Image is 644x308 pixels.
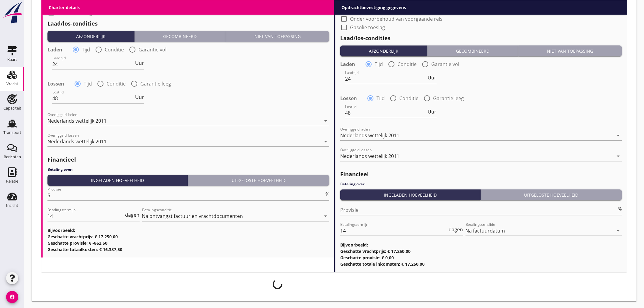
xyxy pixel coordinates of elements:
[47,191,324,200] input: Provisie
[191,177,327,184] div: Uitgeloste hoeveelheid
[345,108,427,118] input: Lostijd
[57,10,92,16] label: Gasolie toeslag
[340,248,622,254] h3: Geschatte vrachtprijs: € 17.250,00
[521,48,620,54] div: Niet van toepassing
[1,2,23,24] img: logo-small.a267ee39.svg
[142,213,243,219] div: Na ontvangst factuur en vrachtdocumenten
[448,227,463,232] div: dagen
[47,31,135,42] button: Afzonderlijk
[350,24,385,30] label: Gasolie toeslag
[6,179,18,183] div: Relatie
[340,226,448,236] input: Betalingstermijn
[47,240,329,246] h3: Geschatte provisie: € -862,50
[340,181,622,187] h4: Betaling over:
[340,205,617,215] input: Provisie
[343,192,478,198] div: Ingeladen hoeveelheid
[47,246,329,253] h3: Geschatte totaalkosten: € 16.387,50
[617,206,622,211] div: %
[135,61,144,65] span: Uur
[433,95,464,101] label: Garantie leeg
[481,189,622,200] button: Uitgeloste hoeveelheid
[340,254,622,261] h3: Geschatte provisie: € 0,00
[431,61,459,67] label: Garantie vol
[322,117,329,124] i: arrow_drop_down
[137,33,223,40] div: Gecombineerd
[47,47,62,53] strong: Laden
[615,227,622,234] i: arrow_drop_down
[47,139,107,144] div: Nederlands wettelijk 2011
[519,45,622,56] button: Niet van toepassing
[135,95,144,100] span: Uur
[50,33,132,40] div: Afzonderlijk
[6,291,18,303] i: account_circle
[340,242,622,248] h3: Bijvoorbeeld:
[428,109,437,114] span: Uur
[47,233,329,240] h3: Geschatte vrachtprijs: € 17.250,00
[47,156,329,164] h2: Financieel
[483,192,620,198] div: Uitgeloste hoeveelheid
[228,33,327,40] div: Niet van toepassing
[47,81,64,87] strong: Lossen
[57,1,150,7] label: Onder voorbehoud van voorgaande reis
[188,175,330,186] button: Uitgeloste hoeveelheid
[399,95,418,101] label: Conditie
[82,47,90,53] label: Tijd
[47,211,124,221] input: Betalingstermijn
[47,118,107,124] div: Nederlands wettelijk 2011
[340,34,622,42] h2: Laad/los-condities
[47,167,329,172] h4: Betaling over:
[52,93,134,103] input: Lostijd
[124,212,140,217] div: dagen
[340,189,481,200] button: Ingeladen hoeveelheid
[105,47,124,53] label: Conditie
[345,74,427,84] input: Laadtijd
[340,95,357,101] strong: Lossen
[47,175,188,186] button: Ingeladen hoeveelheid
[376,95,385,101] label: Tijd
[50,177,185,184] div: Ingeladen hoeveelheid
[138,47,166,53] label: Garantie vol
[3,106,21,110] div: Capaciteit
[84,81,92,87] label: Tijd
[340,170,622,178] h2: Financieel
[7,58,17,61] div: Kaart
[615,152,622,160] i: arrow_drop_down
[52,59,134,69] input: Laadtijd
[350,7,399,13] label: Stremming/ijstoeslag
[3,131,21,135] div: Transport
[47,19,329,28] h2: Laad/los-condities
[430,48,516,54] div: Gecombineerd
[340,61,355,67] strong: Laden
[466,228,505,233] div: Na factuurdatum
[135,31,226,42] button: Gecombineerd
[340,45,427,56] button: Afzonderlijk
[397,61,417,67] label: Conditie
[107,81,126,87] label: Conditie
[375,61,383,67] label: Tijd
[343,48,425,54] div: Afzonderlijk
[140,81,171,87] label: Garantie leeg
[340,133,399,138] div: Nederlands wettelijk 2011
[6,204,18,208] div: Inzicht
[428,75,437,80] span: Uur
[47,227,329,233] h3: Bijvoorbeeld:
[340,261,622,267] h3: Geschatte totale inkomsten: € 17.250,00
[322,212,329,220] i: arrow_drop_down
[340,153,399,159] div: Nederlands wettelijk 2011
[6,82,18,86] div: Vracht
[4,155,21,159] div: Berichten
[427,45,518,56] button: Gecombineerd
[226,31,329,42] button: Niet van toepassing
[615,132,622,139] i: arrow_drop_down
[322,138,329,145] i: arrow_drop_down
[350,16,443,22] label: Onder voorbehoud van voorgaande reis
[324,192,329,197] div: %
